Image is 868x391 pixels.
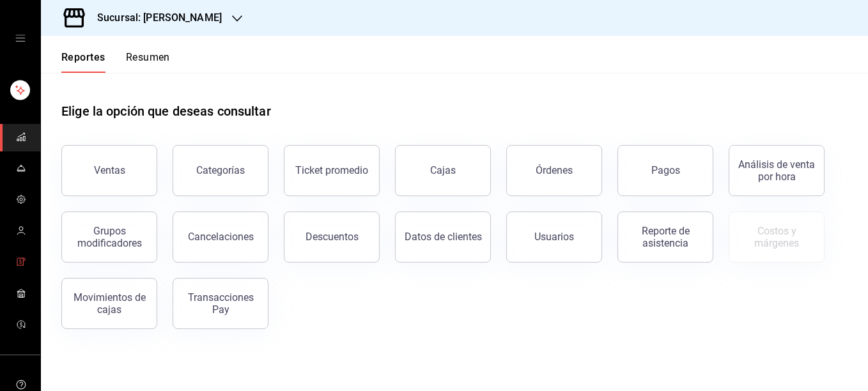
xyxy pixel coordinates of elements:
[626,225,705,249] div: Reporte de asistencia
[617,145,713,196] button: Pagos
[284,145,380,196] button: Ticket promedio
[61,145,157,196] button: Ventas
[173,278,268,329] button: Transacciones Pay
[181,291,260,316] div: Transacciones Pay
[506,211,602,263] button: Usuarios
[188,231,254,243] div: Cancelaciones
[70,291,149,316] div: Movimientos de cajas
[173,145,268,196] button: Categorías
[284,211,380,263] button: Descuentos
[617,211,713,263] button: Reporte de asistencia
[61,211,157,263] button: Grupos modificadores
[94,164,125,176] div: Ventas
[737,158,816,183] div: Análisis de venta por hora
[534,231,574,243] div: Usuarios
[737,225,816,249] div: Costos y márgenes
[395,211,491,263] button: Datos de clientes
[729,211,825,263] button: Contrata inventarios para ver este reporte
[173,211,268,263] button: Cancelaciones
[405,231,482,243] div: Datos de clientes
[536,164,573,176] div: Órdenes
[196,164,245,176] div: Categorías
[506,145,602,196] button: Órdenes
[87,10,222,26] h3: Sucursal: [PERSON_NAME]
[430,163,456,178] div: Cajas
[61,51,105,73] button: Reportes
[395,145,491,196] a: Cajas
[70,225,149,249] div: Grupos modificadores
[61,278,157,329] button: Movimientos de cajas
[126,51,170,73] button: Resumen
[295,164,368,176] div: Ticket promedio
[729,145,825,196] button: Análisis de venta por hora
[651,164,680,176] div: Pagos
[15,33,26,43] button: open drawer
[306,231,359,243] div: Descuentos
[61,51,170,73] div: navigation tabs
[61,102,271,121] h1: Elige la opción que deseas consultar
